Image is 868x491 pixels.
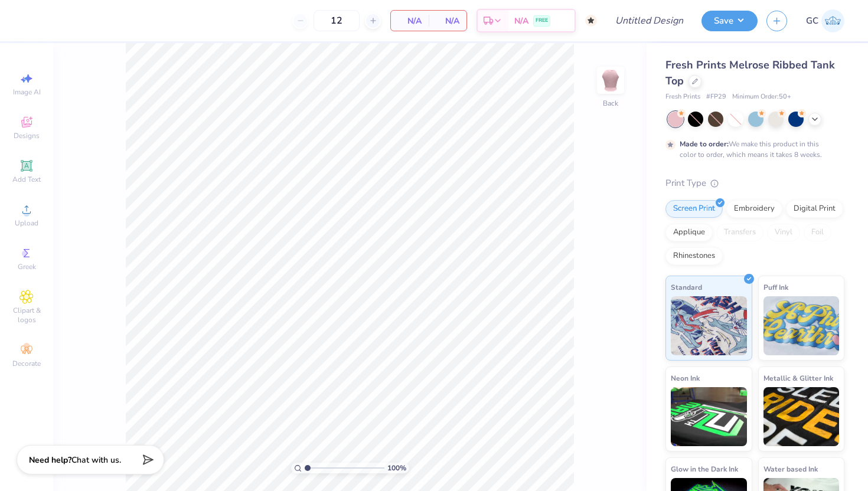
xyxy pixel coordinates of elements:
div: Print Type [665,176,844,190]
div: Applique [665,224,713,241]
span: Add Text [12,175,41,184]
img: Metallic & Glitter Ink [763,387,840,446]
span: Chat with us. [71,454,121,466]
div: Transfers [716,224,763,241]
img: George Charles [821,9,844,32]
span: Greek [18,262,36,271]
input: – – [314,10,360,31]
img: Back [599,68,622,92]
span: Metallic & Glitter Ink [763,372,833,384]
div: Vinyl [767,224,800,241]
span: Fresh Prints Melrose Ribbed Tank Top [665,58,835,88]
span: Glow in the Dark Ink [671,463,738,475]
input: Untitled Design [606,9,693,32]
span: FREE [536,17,548,25]
div: We make this product in this color to order, which means it takes 8 weeks. [680,139,825,160]
div: Screen Print [665,200,723,218]
span: Clipart & logos [6,306,47,325]
span: Image AI [13,87,41,97]
div: Back [603,98,618,109]
div: Foil [804,224,831,241]
span: Upload [15,218,38,228]
span: Water based Ink [763,463,818,475]
div: Embroidery [726,200,782,218]
a: GC [806,9,844,32]
img: Neon Ink [671,387,747,446]
span: N/A [436,15,459,27]
span: N/A [514,15,528,27]
div: Digital Print [786,200,843,218]
span: 100 % [387,463,406,473]
strong: Made to order: [680,139,729,149]
span: Puff Ink [763,281,788,293]
span: GC [806,14,818,28]
strong: Need help? [29,454,71,466]
span: Fresh Prints [665,92,700,102]
span: Standard [671,281,702,293]
span: N/A [398,15,422,27]
span: Designs [14,131,40,140]
img: Standard [671,296,747,355]
span: Neon Ink [671,372,700,384]
img: Puff Ink [763,296,840,355]
span: # FP29 [706,92,726,102]
span: Minimum Order: 50 + [732,92,791,102]
button: Save [701,11,758,31]
div: Rhinestones [665,247,723,265]
span: Decorate [12,359,41,368]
